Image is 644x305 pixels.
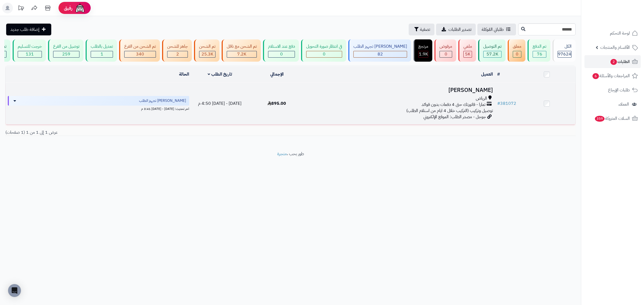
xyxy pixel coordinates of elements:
[497,100,516,107] a: #381072
[608,10,639,21] img: logo-2.png
[268,43,295,50] div: دفع عند الاستلام
[584,84,641,96] a: طلبات الإرجاع
[584,98,641,111] a: العملاء
[198,100,241,107] span: [DATE] - [DATE] 4:50 م
[353,43,407,50] div: [PERSON_NAME] تجهيز الطلب
[118,39,161,62] a: تم الشحن من الفرع 340
[608,86,630,94] span: طلبات الإرجاع
[513,51,521,57] div: 0
[262,39,300,62] a: دفع عند الاستلام 0
[270,71,284,77] a: الإجمالي
[533,51,546,57] div: 76
[440,51,452,57] div: 0
[268,51,295,57] div: 0
[418,43,428,50] div: مرتجع
[227,43,257,50] div: تم الشحن مع ناقل
[12,39,47,62] a: خرجت للتسليم 131
[139,98,186,103] span: [PERSON_NAME] تجهيز الطلب
[354,51,407,57] div: 82
[600,44,630,51] span: الأقسام والمنتجات
[202,51,213,57] span: 25.3K
[167,43,188,50] div: جاهز للشحن
[91,51,113,57] div: 1
[14,3,28,15] a: تحديثات المنصة
[594,115,630,122] span: السلات المتروكة
[85,39,118,62] a: تعديل بالطلب 1
[409,24,434,35] button: تصفية
[497,100,500,107] span: #
[436,24,476,35] a: تصدير الطلبات
[8,106,189,111] div: اخر تحديث: [DATE] - [DATE] 3:41 م
[482,26,504,33] span: طلباتي المُوكلة
[513,43,521,50] div: معلق
[306,51,342,57] div: 0
[208,71,232,77] a: تاريخ الطلب
[18,51,42,57] div: 131
[610,59,617,65] span: 2
[619,101,629,108] span: العملاء
[419,51,428,57] div: 1856
[558,43,572,50] div: الكل
[199,43,215,50] div: تم الشحن
[433,39,457,62] a: مرفوض 0
[378,51,383,57] span: 82
[237,51,246,57] span: 7.2K
[306,43,342,50] div: في انتظار صورة التحويل
[516,51,518,57] span: 0
[477,39,507,62] a: تم التوصيل 57.2K
[308,87,493,93] h3: [PERSON_NAME]
[551,39,577,62] a: الكل97624
[422,102,485,108] span: تمارا - فاتورتك حتى 4 دفعات بدون فوائد
[193,39,221,62] a: تم الشحن 25.3K
[526,39,551,62] a: تم الدفع 76
[18,43,42,50] div: خرجت للتسليم
[26,51,34,57] span: 131
[440,43,452,50] div: مرفوض
[268,100,286,107] span: 895.00
[477,24,516,35] a: طلباتي المُوكلة
[448,26,471,33] span: تصدير الطلبات
[124,43,156,50] div: تم الشحن من الفرع
[323,51,325,57] span: 0
[227,51,257,57] div: 7222
[221,39,262,62] a: تم الشحن مع ناقل 7.2K
[420,26,430,33] span: تصفية
[537,51,542,57] span: 76
[445,51,447,57] span: 0
[463,43,472,50] div: ملغي
[486,51,498,57] span: 57.2K
[62,51,70,57] span: 259
[423,114,486,120] span: جوجل - مصدر الطلب: الموقع الإلكتروني
[457,39,477,62] a: ملغي 5K
[464,51,472,57] div: 5012
[533,43,546,50] div: تم الدفع
[584,55,641,68] a: الطلبات2
[595,116,605,122] span: 359
[558,51,571,57] span: 97624
[300,39,347,62] a: في انتظار صورة التحويل 0
[6,24,51,35] a: إضافة طلب جديد
[167,51,188,57] div: 2
[10,26,39,33] span: إضافة طلب جديد
[610,29,630,37] span: لوحة التحكم
[419,51,428,57] span: 1.9K
[64,5,72,11] span: رفيق
[277,151,287,157] a: متجرة
[53,43,79,50] div: توصيل من الفرع
[179,71,189,77] a: الحالة
[347,39,412,62] a: [PERSON_NAME] تجهيز الطلب 82
[8,284,21,297] div: Open Intercom Messenger
[125,51,156,57] div: 340
[592,73,599,79] span: 6
[483,43,502,50] div: تم التوصيل
[476,95,487,102] span: الرياض
[507,39,526,62] a: معلق 0
[176,51,179,57] span: 2
[75,3,85,13] img: ai-face.png
[584,27,641,40] a: لوحة التحكم
[497,71,500,77] a: #
[406,107,493,114] span: توصيل وتركيب (التركيب خلال 4 ايام من استلام الطلب)
[584,69,641,82] a: المراجعات والأسئلة6
[199,51,215,57] div: 25259
[584,112,641,125] a: السلات المتروكة359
